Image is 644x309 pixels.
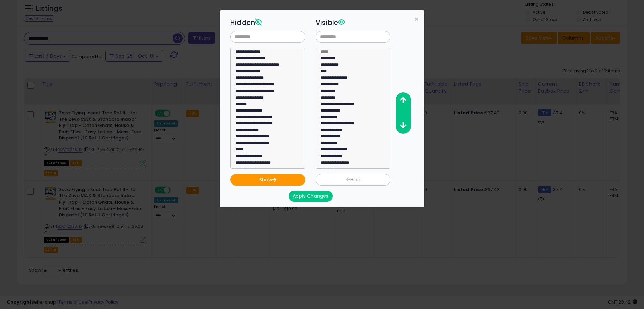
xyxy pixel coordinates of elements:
h3: Hidden [230,17,305,28]
button: Hide [316,174,390,186]
button: Show [230,174,305,186]
h3: Visible [316,17,390,28]
span: × [414,14,419,24]
button: Apply Changes [289,191,333,202]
